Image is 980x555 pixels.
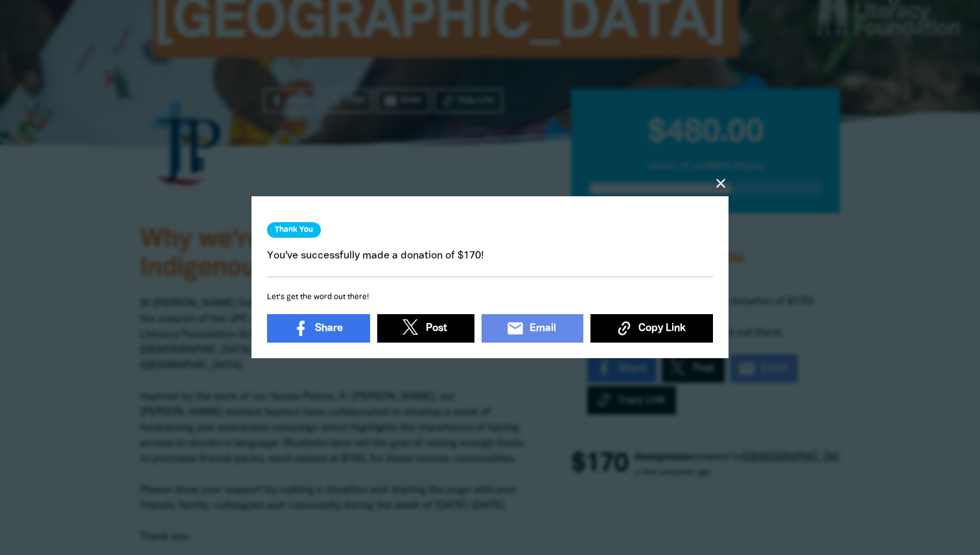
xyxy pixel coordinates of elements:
button: close [713,176,729,191]
a: Share [267,315,370,343]
span: Email [530,321,556,337]
i: email [506,320,524,338]
p: You've successfully made a donation of $170! [267,248,713,264]
a: emailEmail [482,315,583,343]
span: Share [315,321,343,337]
a: Post [377,315,474,343]
h3: Thank You [267,222,321,238]
span: Post [426,321,447,337]
span: Copy Link [638,321,686,337]
h6: Let's get the word out there! [267,290,713,304]
button: Copy Link [590,315,713,343]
